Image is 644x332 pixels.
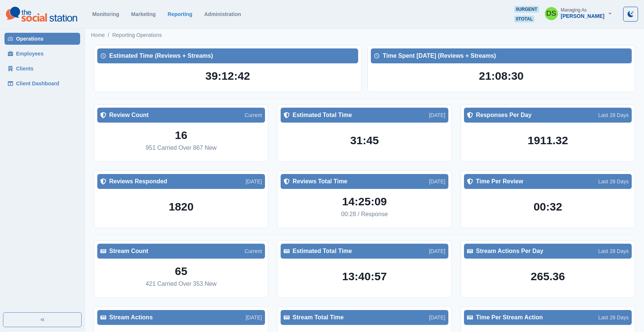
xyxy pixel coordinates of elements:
div: Reviews Total Time [284,177,445,186]
a: Home [91,31,105,39]
h2: 21:08:30 [479,69,524,83]
span: / [108,31,109,39]
button: Expand [3,312,82,327]
h2: 00:32 [534,200,562,214]
div: Reviews Responded [100,177,262,186]
button: Toggle Mode [623,7,638,22]
div: Estimated Time (Reviews + Streams) [100,51,355,60]
nav: breadcrumb [91,31,162,39]
a: Operations [4,33,80,45]
p: [DATE] [429,247,445,255]
h2: 14:25:09 [342,195,387,208]
p: 951 Carried Over 867 New [146,143,217,152]
p: Current [244,111,262,119]
div: Review Count [100,111,262,120]
span: 0 total [514,16,534,22]
p: [DATE] [429,111,445,119]
img: logoTextSVG.62801f218bc96a9b266caa72a09eb111.svg [6,7,77,22]
a: Marketing [131,11,156,17]
a: Client Dashboard [4,78,80,89]
a: Reporting Operations [112,31,162,39]
div: Stream Count [100,247,262,256]
p: [DATE] [246,178,262,186]
p: Last 28 Days [598,178,629,186]
h2: 265.36 [531,270,565,283]
h2: 31:45 [350,134,379,147]
a: Reporting [168,11,192,17]
div: Time Per Stream Action [467,313,629,322]
p: Current [244,247,262,255]
div: Stream Actions [100,313,262,322]
div: [PERSON_NAME] [561,13,604,19]
a: Employees [4,48,80,60]
h2: 13:40:57 [342,270,387,283]
p: 421 Carried Over 353 New [146,279,217,288]
div: Time Spent [DATE] (Reviews + Streams) [374,51,629,60]
div: Stream Actions Per Day [467,247,629,256]
div: Estimated Total Time [284,247,445,256]
h2: 39:12:42 [205,69,250,83]
h2: 65 [175,265,187,278]
div: Time Per Review [467,177,629,186]
p: [DATE] [246,314,262,322]
div: Dakota Saunders [546,4,556,22]
a: Monitoring [92,11,119,17]
h2: 1911.32 [528,134,568,147]
span: 0 urgent [514,6,539,13]
p: Last 28 Days [598,111,629,119]
p: [DATE] [429,178,445,186]
button: Managing As[PERSON_NAME] [539,6,619,21]
a: Clients [4,63,80,75]
p: Last 28 Days [598,247,629,255]
div: Stream Total Time [284,313,445,322]
p: Last 28 Days [598,314,629,322]
a: Administration [204,11,241,17]
h2: 1820 [169,200,194,214]
div: Estimated Total Time [284,111,445,120]
h2: 16 [175,129,187,142]
p: [DATE] [429,314,445,322]
div: Managing As [561,7,587,13]
p: 00:28 / Response [341,210,388,219]
div: Responses Per Day [467,111,629,120]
